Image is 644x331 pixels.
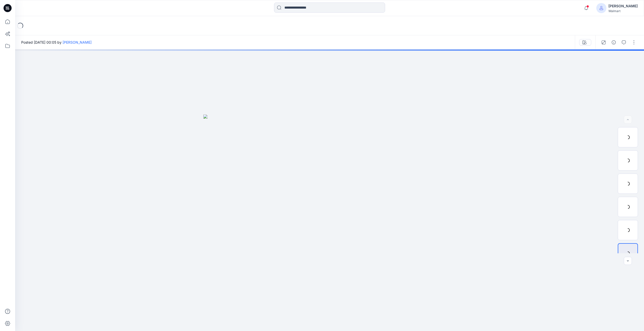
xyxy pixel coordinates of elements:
[203,115,456,331] img: eyJhbGciOiJIUzI1NiIsImtpZCI6IjAiLCJzbHQiOiJzZXMiLCJ0eXAiOiJKV1QifQ.eyJkYXRhIjp7InR5cGUiOiJzdG9yYW...
[608,3,638,9] div: [PERSON_NAME]
[21,40,92,45] span: Posted [DATE] 00:05 by
[599,6,603,10] svg: avatar
[63,40,92,44] a: [PERSON_NAME]
[610,38,618,46] button: Details
[608,9,638,13] div: Walmart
